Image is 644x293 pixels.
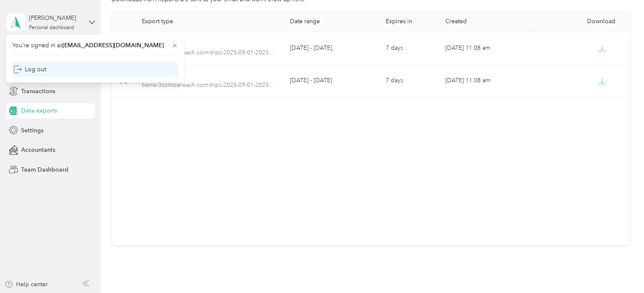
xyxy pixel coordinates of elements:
td: [DATE] 11:08 am [438,65,534,97]
span: benw-3sonscarwash.com-trips-2025-09-01-2025-09-30.csv [142,81,276,90]
td: [DATE] - [DATE] [283,65,379,97]
th: Export type [135,11,283,32]
div: Personal dashboard [29,25,74,30]
th: Expires in [379,11,438,32]
div: Log out [14,65,46,74]
span: Team Dashboard [21,165,68,174]
td: [DATE] - [DATE] [283,32,379,65]
td: 7 days [379,32,438,65]
span: Settings [21,126,43,135]
div: [PERSON_NAME] [29,13,82,22]
div: Trips [142,71,276,81]
span: benw-3sonscarwash.com-trips-2025-09-01-2025-09-30.pdf [142,48,276,57]
iframe: Everlance-gr Chat Button Frame [597,246,644,293]
div: Trips [142,39,276,48]
span: [EMAIL_ADDRESS][DOMAIN_NAME] [62,42,164,49]
th: Created [438,11,534,32]
span: Accountants [21,145,55,154]
div: Download [541,18,622,25]
span: You’re signed in as [12,41,178,50]
span: Transactions [21,87,55,96]
th: Date range [283,11,379,32]
button: Help center [5,280,48,289]
td: 7 days [379,65,438,97]
td: [DATE] 11:08 am [438,32,534,65]
span: Data exports [21,106,57,115]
